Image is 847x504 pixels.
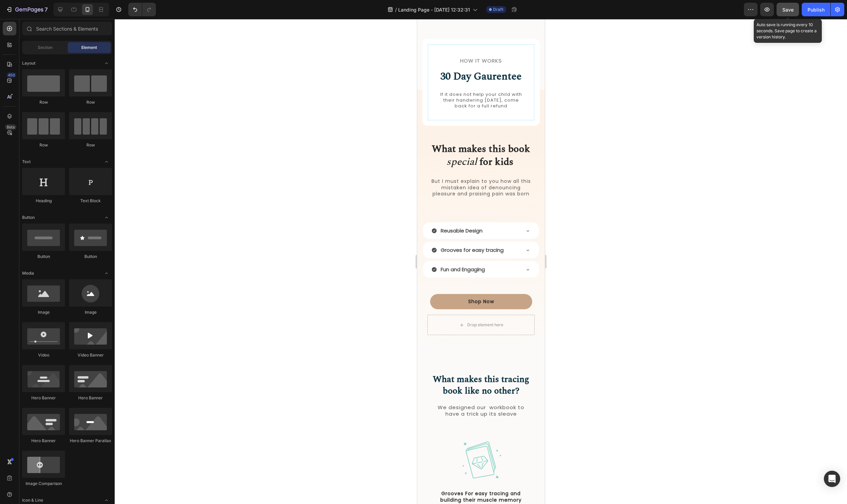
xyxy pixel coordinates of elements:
[128,3,156,16] div: Undo/Redo
[22,99,65,105] div: Row
[69,142,112,148] div: Row
[22,22,112,35] input: Search Sections & Elements
[3,3,51,16] button: 7
[417,19,545,504] iframe: Design area
[782,7,794,13] span: Save
[69,352,112,358] div: Video Banner
[22,481,65,487] div: Image Comparison
[22,159,31,165] span: Text
[101,156,112,167] span: Toggle open
[45,5,48,14] p: 7
[22,270,34,276] span: Media
[22,352,65,358] div: Video
[101,268,112,279] span: Toggle open
[6,72,16,78] div: 450
[395,6,397,13] span: /
[22,142,65,148] div: Row
[824,471,840,487] div: Open Intercom Messenger
[808,6,825,13] div: Publish
[69,395,112,401] div: Hero Banner
[22,198,65,204] div: Heading
[398,6,470,13] span: Landing Page - [DATE] 12:32:31
[69,198,112,204] div: Text Block
[493,6,503,13] span: Draft
[22,497,43,503] span: Icon & Line
[101,58,112,69] span: Toggle open
[69,254,112,260] div: Button
[777,3,799,16] button: Save
[22,309,65,315] div: Image
[802,3,830,16] button: Publish
[101,212,112,223] span: Toggle open
[22,438,65,444] div: Hero Banner
[69,99,112,105] div: Row
[22,254,65,260] div: Button
[5,124,16,130] div: Beta
[81,45,97,51] span: Element
[69,438,112,444] div: Hero Banner Parallax
[69,309,112,315] div: Image
[22,60,35,66] span: Layout
[22,395,65,401] div: Hero Banner
[22,214,35,221] span: Button
[38,45,52,51] span: Section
